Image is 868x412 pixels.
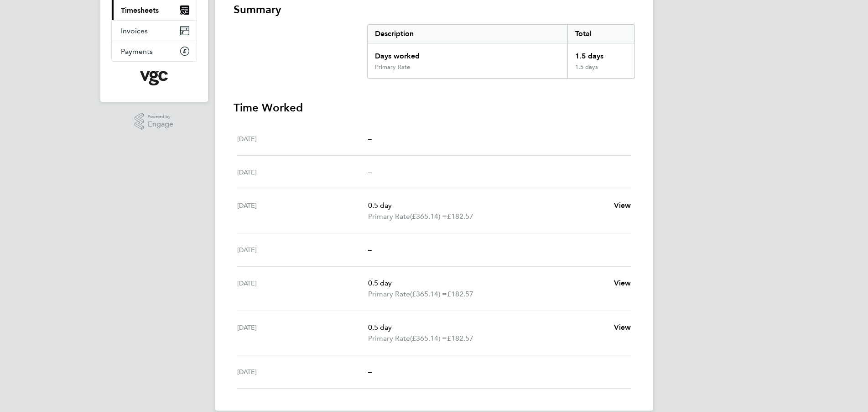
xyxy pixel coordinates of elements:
span: – [368,168,372,176]
div: [DATE] [237,366,369,377]
p: 0.5 day [368,200,606,211]
span: Payments [121,47,153,56]
span: View [614,201,631,210]
div: Total [567,25,634,43]
span: Primary Rate [368,333,410,344]
div: [DATE] [237,200,369,222]
span: – [368,367,372,376]
a: Powered byEngage [135,113,173,130]
span: Engage [148,121,173,128]
span: Powered by [148,113,173,121]
div: [DATE] [237,244,369,255]
div: Primary Rate [375,63,410,71]
span: Primary Rate [368,289,410,300]
span: £182.57 [447,334,473,343]
a: Payments [112,41,197,61]
a: Invoices [112,21,197,41]
span: Primary Rate [368,211,410,222]
span: (£365.14) = [410,334,447,343]
h3: Time Worked [234,100,635,115]
div: Days worked [368,43,568,63]
img: vgcgroup-logo-retina.png [140,71,168,85]
p: 0.5 day [368,278,606,289]
div: 1.5 days [567,63,634,78]
a: View [614,278,631,289]
a: View [614,322,631,333]
span: View [614,279,631,287]
span: £182.57 [447,212,473,221]
div: Description [368,25,568,43]
a: Go to home page [111,71,197,85]
span: View [614,323,631,332]
span: Timesheets [121,6,159,15]
span: – [368,134,372,143]
span: £182.57 [447,290,473,298]
div: [DATE] [237,278,369,300]
span: (£365.14) = [410,212,447,221]
span: – [368,245,372,254]
div: Summary [367,24,635,79]
p: 0.5 day [368,322,606,333]
div: [DATE] [237,133,369,144]
div: [DATE] [237,322,369,344]
a: View [614,200,631,211]
div: [DATE] [237,167,369,178]
span: (£365.14) = [410,290,447,298]
h3: Summary [234,2,635,17]
div: 1.5 days [567,43,634,63]
span: Invoices [121,26,148,35]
